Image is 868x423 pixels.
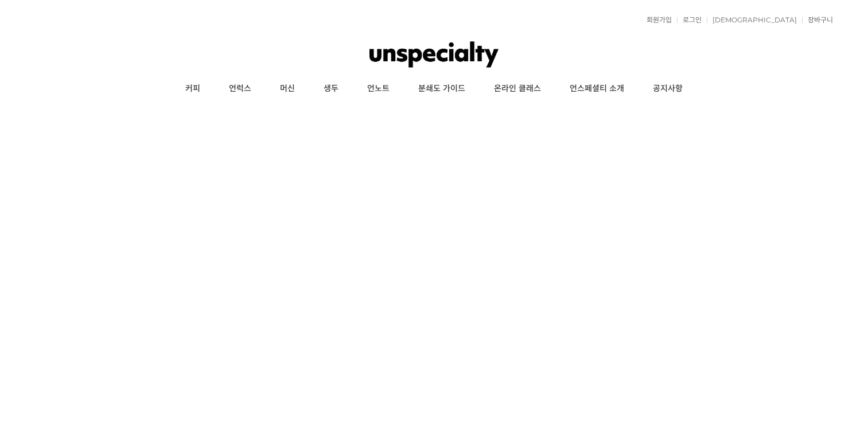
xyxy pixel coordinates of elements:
a: 언스페셜티 소개 [555,75,639,103]
a: 머신 [266,75,309,103]
a: 장바구니 [802,17,833,23]
img: 언스페셜티 몰 [369,37,499,72]
a: 커피 [171,75,215,103]
a: 공지사항 [639,75,697,103]
a: 분쇄도 가이드 [404,75,480,103]
a: 생두 [309,75,353,103]
a: 언노트 [353,75,404,103]
a: 회원가입 [641,17,672,23]
a: 온라인 클래스 [480,75,555,103]
a: [DEMOGRAPHIC_DATA] [707,17,797,23]
a: 언럭스 [215,75,266,103]
a: 로그인 [677,17,702,23]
